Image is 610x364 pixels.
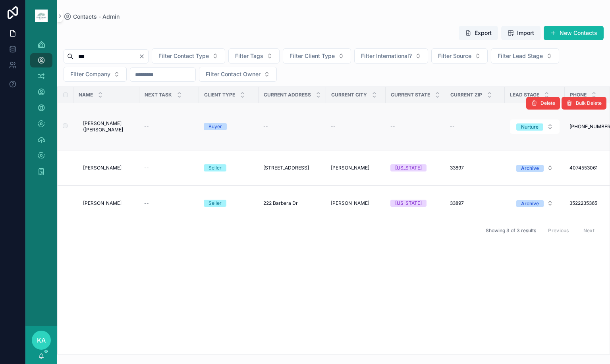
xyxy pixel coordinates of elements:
a: Select Button [510,196,560,211]
a: [PERSON_NAME] [83,165,135,171]
button: Select Button [510,161,560,175]
button: Select Button [64,67,127,82]
a: -- [331,123,381,130]
span: Filter Client Type [290,52,335,60]
span: Filter Tags [235,52,263,60]
span: -- [144,165,149,171]
a: -- [390,123,440,130]
span: Contacts - Admin [73,13,120,21]
a: Seller [204,164,254,171]
div: [US_STATE] [395,200,422,207]
span: Filter Lead Stage [498,52,543,60]
button: Select Button [228,48,280,64]
span: Import [517,29,534,37]
button: Select Button [510,119,560,134]
span: Filter International? [361,52,412,60]
a: 33897 [450,200,500,206]
a: [PERSON_NAME] [331,165,381,171]
span: Current State [391,92,430,98]
a: Seller [204,200,254,207]
span: 3522235365 [569,200,597,206]
button: Bulk Delete [562,97,606,110]
a: Buyer [204,123,254,130]
button: Select Button [354,48,428,64]
a: [PERSON_NAME] [83,200,135,206]
span: Delete [541,100,555,106]
span: [PERSON_NAME] [331,200,369,206]
span: [PERSON_NAME] [331,165,369,171]
button: Select Button [491,48,559,64]
span: Filter Contact Owner [206,70,261,78]
span: -- [144,200,149,206]
span: Lead Stage [510,92,539,98]
div: Archive [521,165,539,172]
div: Buyer [208,123,222,130]
span: 33897 [450,200,464,206]
div: Archive [521,200,539,207]
button: Select Button [510,196,560,210]
span: Filter Company [70,70,110,78]
span: Current Zip [450,92,482,98]
a: -- [144,200,194,206]
span: Showing 3 of 3 results [486,227,536,234]
span: Bulk Delete [576,100,602,106]
a: [PERSON_NAME] ([PERSON_NAME] [83,120,135,133]
a: [PERSON_NAME] [331,200,381,206]
a: [US_STATE] [390,164,440,171]
button: Clear [139,53,148,60]
span: -- [390,123,395,130]
span: [STREET_ADDRESS] [263,165,309,171]
a: [STREET_ADDRESS] [263,165,321,171]
a: -- [450,123,500,130]
div: Nurture [521,123,539,131]
img: App logo [35,10,48,22]
div: Seller [208,200,222,207]
span: Current City [331,92,367,98]
button: Export [459,26,498,40]
button: New Contacts [544,26,604,40]
a: 33897 [450,165,500,171]
a: -- [263,123,321,130]
button: Select Button [283,48,351,64]
button: Select Button [199,67,277,82]
button: Delete [526,97,560,110]
span: -- [263,123,268,130]
button: Select Button [152,48,225,64]
span: 33897 [450,165,464,171]
span: Client Type [204,92,235,98]
span: -- [144,123,149,130]
button: Select Button [431,48,488,64]
a: Contacts - Admin [64,13,120,21]
span: -- [450,123,455,130]
span: [PERSON_NAME] [83,200,122,206]
span: [PERSON_NAME] [83,165,122,171]
a: [US_STATE] [390,200,440,207]
a: -- [144,123,194,130]
div: [US_STATE] [395,164,422,171]
span: Next Task [145,92,172,98]
span: Filter Contact Type [158,52,209,60]
span: Filter Source [438,52,471,60]
span: KA [37,335,46,345]
span: 4074553061 [569,165,598,171]
button: Import [501,26,541,40]
span: Name [79,92,93,98]
div: scrollable content [25,32,57,189]
a: -- [144,165,194,171]
a: 222 Barbera Dr [263,200,321,206]
span: -- [331,123,336,130]
span: 222 Barbera Dr [263,200,298,206]
div: Seller [208,164,222,171]
a: Select Button [510,119,560,134]
span: Current Address [264,92,311,98]
a: Select Button [510,160,560,175]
